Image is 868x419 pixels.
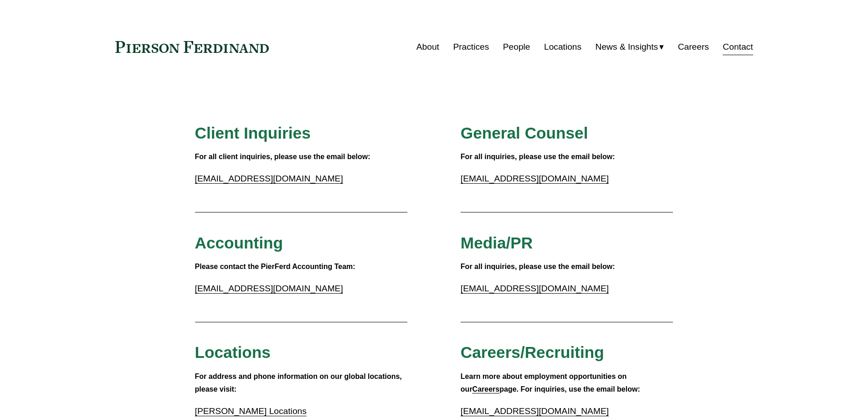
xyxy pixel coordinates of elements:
[678,38,709,56] a: Careers
[461,124,588,142] span: General Counsel
[461,234,533,252] span: Media/PR
[195,406,307,416] a: [PERSON_NAME] Locations
[195,153,370,160] strong: For all client inquiries, please use the email below:
[596,38,664,56] a: folder dropdown
[461,284,609,293] a: [EMAIL_ADDRESS][DOMAIN_NAME]
[499,385,640,393] strong: page. For inquiries, use the email below:
[195,234,283,252] span: Accounting
[461,372,629,393] strong: Learn more about employment opportunities on our
[416,38,439,56] a: About
[461,343,604,361] span: Careers/Recruiting
[461,174,609,183] a: [EMAIL_ADDRESS][DOMAIN_NAME]
[503,38,530,56] a: People
[723,38,753,56] a: Contact
[544,38,581,56] a: Locations
[195,124,311,142] span: Client Inquiries
[461,153,615,160] strong: For all inquiries, please use the email below:
[596,39,658,55] span: News & Insights
[195,263,355,270] strong: Please contact the PierFerd Accounting Team:
[195,372,404,393] strong: For address and phone information on our global locations, please visit:
[453,38,489,56] a: Practices
[461,263,615,270] strong: For all inquiries, please use the email below:
[461,406,609,416] a: [EMAIL_ADDRESS][DOMAIN_NAME]
[195,174,343,183] a: [EMAIL_ADDRESS][DOMAIN_NAME]
[473,385,500,393] a: Careers
[195,284,343,293] a: [EMAIL_ADDRESS][DOMAIN_NAME]
[195,343,271,361] span: Locations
